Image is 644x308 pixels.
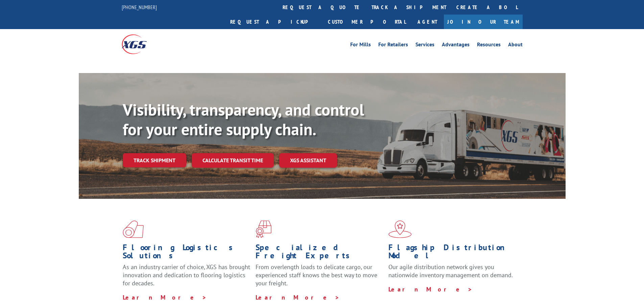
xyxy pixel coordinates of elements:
[378,42,408,49] a: For Retailers
[256,263,383,293] p: From overlength loads to delicate cargo, our experienced staff knows the best way to move your fr...
[388,285,473,293] a: Learn More >
[279,153,337,168] a: XGS ASSISTANT
[444,15,523,29] a: Join Our Team
[442,42,470,49] a: Advantages
[256,293,340,301] a: Learn More >
[123,220,144,238] img: xgs-icon-total-supply-chain-intelligence-red
[225,15,323,29] a: Request a pickup
[388,263,513,279] span: Our agile distribution network gives you nationwide inventory management on demand.
[123,99,364,140] b: Visibility, transparency, and control for your entire supply chain.
[477,42,501,49] a: Resources
[122,4,157,10] a: [PHONE_NUMBER]
[350,42,371,49] a: For Mills
[256,220,271,238] img: xgs-icon-focused-on-flooring-red
[411,15,444,29] a: Agent
[388,220,412,238] img: xgs-icon-flagship-distribution-model-red
[388,243,516,263] h1: Flagship Distribution Model
[323,15,411,29] a: Customer Portal
[256,243,383,263] h1: Specialized Freight Experts
[123,243,251,263] h1: Flooring Logistics Solutions
[123,153,186,167] a: Track shipment
[508,42,523,49] a: About
[123,263,250,287] span: As an industry carrier of choice, XGS has brought innovation and dedication to flooring logistics...
[192,153,274,168] a: Calculate transit time
[123,293,207,301] a: Learn More >
[415,42,434,49] a: Services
